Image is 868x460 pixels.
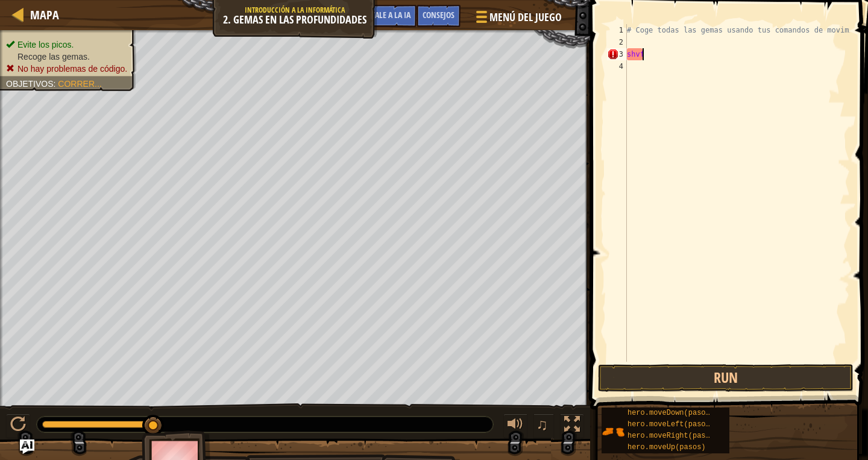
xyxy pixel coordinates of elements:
font: Menú del juego [489,10,562,25]
img: portrait.png [602,420,624,443]
button: Menú del juego [467,5,569,33]
li: Evite los picos. [6,39,127,51]
button: Cambiar a pantalla completa [560,414,584,438]
font: 4 [619,62,623,71]
font: hero.moveLeft(pasos) [627,420,714,429]
font: No hay problemas de código. [17,64,127,74]
font: Objetivos [6,79,54,89]
li: Recoge las gemas. [6,51,127,63]
font: Mapa [30,7,59,23]
font: 2 [619,38,623,46]
li: No hay problemas de código. [6,63,127,75]
button: Pregúntale a la IA [338,5,417,27]
button: Ctrl + P: Play [6,414,30,438]
font: Pregúntale a la IA [344,9,410,20]
a: Mapa [24,7,59,23]
font: hero.moveRight(pasos) [627,432,719,440]
button: Pregúntale a la IA [20,440,34,454]
font: 1 [619,26,623,34]
font: 3 [619,50,623,58]
font: ♫ [536,415,548,433]
font: : [54,79,56,89]
font: Correr... [58,79,101,89]
font: hero.moveUp(pasos) [627,443,706,452]
button: ♫ [533,414,554,438]
button: Run [598,364,854,392]
font: Consejos [423,9,454,20]
font: Recoge las gemas. [17,52,90,61]
font: Evite los picos. [17,40,74,49]
font: hero.moveDown(pasos) [627,409,714,417]
button: Ajustar el volumen [503,414,527,438]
